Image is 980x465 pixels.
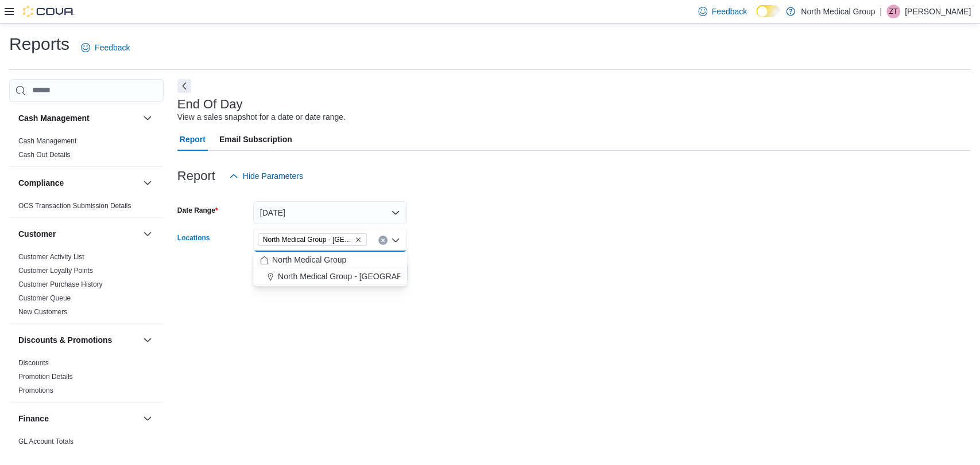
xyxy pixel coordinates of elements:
[177,97,243,111] h3: End Of Day
[18,294,71,303] span: Customer Queue
[18,177,64,189] h3: Compliance
[18,202,131,210] a: OCS Transaction Submission Details
[18,177,138,189] button: Compliance
[95,42,130,53] span: Feedback
[18,137,76,145] a: Cash Management
[18,359,49,367] a: Discounts
[18,253,84,261] a: Customer Activity List
[219,128,292,151] span: Email Subscription
[18,451,68,460] span: GL Transactions
[9,33,69,56] h1: Reports
[756,5,780,17] input: Dark Mode
[18,280,103,289] span: Customer Purchase History
[76,36,134,59] a: Feedback
[278,271,443,282] span: North Medical Group - [GEOGRAPHIC_DATA]
[9,199,164,217] div: Compliance
[253,252,407,285] div: Choose from the following options
[18,437,73,446] a: GL Account Totals
[141,111,154,125] button: Cash Management
[378,236,388,245] button: Clear input
[18,228,138,240] button: Customer
[141,412,154,425] button: Finance
[18,308,67,316] a: New Customers
[880,5,882,18] p: |
[18,294,71,302] a: Customer Queue
[18,372,73,381] span: Promotion Details
[141,176,154,190] button: Compliance
[391,236,400,245] button: Close list of options
[18,228,56,240] h3: Customer
[18,112,90,124] h3: Cash Management
[141,227,154,241] button: Customer
[243,170,303,182] span: Hide Parameters
[18,267,93,275] a: Customer Loyalty Points
[886,5,900,18] div: Zachary Tebeau
[712,6,747,17] span: Feedback
[263,234,353,245] span: North Medical Group - [GEOGRAPHIC_DATA]
[177,111,346,123] div: View a sales snapshot for a date or date range.
[180,128,206,151] span: Report
[177,169,215,183] h3: Report
[18,437,73,446] span: GL Account Totals
[355,236,362,243] button: Remove North Medical Group - Pevely from selection in this group
[18,386,53,395] span: Promotions
[253,201,407,224] button: [DATE]
[18,373,73,381] a: Promotion Details
[253,268,407,285] button: North Medical Group - [GEOGRAPHIC_DATA]
[18,136,76,146] span: Cash Management
[905,5,971,18] p: [PERSON_NAME]
[889,5,898,18] span: ZT
[18,413,49,424] h3: Finance
[18,151,71,159] a: Cash Out Details
[272,254,346,265] span: North Medical Group
[253,252,407,268] button: North Medical Group
[18,413,138,424] button: Finance
[258,233,367,246] span: North Medical Group - Pevely
[23,6,75,17] img: Cova
[177,206,218,215] label: Date Range
[18,266,93,275] span: Customer Loyalty Points
[18,386,53,394] a: Promotions
[141,333,154,347] button: Discounts & Promotions
[18,201,131,210] span: OCS Transaction Submission Details
[177,79,191,93] button: Next
[224,165,308,187] button: Hide Parameters
[9,250,164,323] div: Customer
[9,134,164,166] div: Cash Management
[18,150,71,159] span: Cash Out Details
[18,280,103,288] a: Customer Purchase History
[18,112,138,124] button: Cash Management
[18,358,49,368] span: Discounts
[18,307,67,316] span: New Customers
[801,5,875,18] p: North Medical Group
[18,334,138,346] button: Discounts & Promotions
[9,356,164,402] div: Discounts & Promotions
[177,233,210,243] label: Locations
[18,334,112,346] h3: Discounts & Promotions
[18,252,84,261] span: Customer Activity List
